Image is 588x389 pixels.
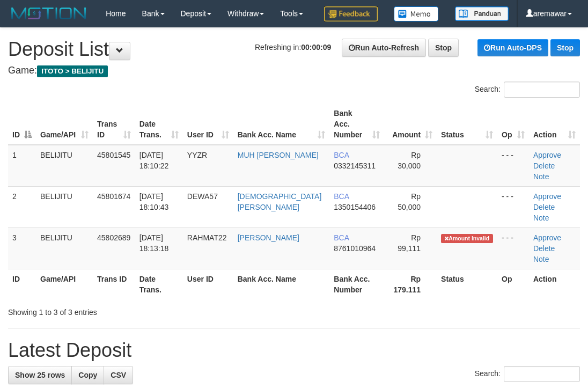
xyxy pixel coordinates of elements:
th: User ID [183,269,233,299]
img: MOTION_logo.png [8,5,90,21]
label: Search: [475,366,580,382]
input: Search: [504,82,580,98]
th: User ID: activate to sort column ascending [183,104,233,145]
input: Search: [504,366,580,382]
a: Delete [533,203,555,211]
span: Amount is not matched [441,234,493,243]
a: Note [533,172,549,181]
strong: 00:00:09 [301,43,331,52]
h4: Game: [8,65,580,76]
th: Trans ID [93,269,135,299]
th: Rp 179.111 [384,269,437,299]
h1: Deposit List [8,39,580,60]
span: Rp 50,000 [398,192,421,211]
img: Button%20Memo.svg [394,6,439,21]
a: Note [533,255,549,263]
a: Show 25 rows [8,366,72,384]
th: Op [497,269,529,299]
span: Copy 0332145311 to clipboard [334,162,376,170]
td: - - - [497,227,529,269]
span: [DATE] 18:13:18 [139,233,169,253]
label: Search: [475,82,580,98]
a: CSV [104,366,133,384]
th: Amount: activate to sort column ascending [384,104,437,145]
a: Stop [550,39,580,56]
span: Rp 99,111 [398,233,421,253]
a: Approve [533,151,561,159]
span: 45801545 [97,151,130,159]
a: [DEMOGRAPHIC_DATA] [PERSON_NAME] [238,192,322,211]
span: [DATE] 18:10:43 [139,192,169,211]
div: Showing 1 to 3 of 3 entries [8,303,237,318]
a: Approve [533,192,561,201]
span: DEWA57 [187,192,218,201]
td: 1 [8,145,36,187]
th: Status [437,269,497,299]
span: Show 25 rows [15,371,65,379]
th: Bank Acc. Name: activate to sort column ascending [233,104,330,145]
th: ID: activate to sort column descending [8,104,36,145]
th: Op: activate to sort column ascending [497,104,529,145]
a: Run Auto-DPS [477,39,548,56]
h1: Latest Deposit [8,340,580,361]
a: Approve [533,233,561,242]
th: Game/API: activate to sort column ascending [36,104,93,145]
a: Run Auto-Refresh [342,39,426,57]
span: RAHMAT22 [187,233,227,242]
a: Delete [533,162,555,170]
span: ITOTO > BELIJITU [37,65,108,77]
span: BCA [334,192,349,201]
span: CSV [111,371,126,379]
td: - - - [497,145,529,187]
span: YYZR [187,151,207,159]
th: Action: activate to sort column ascending [529,104,580,145]
th: Status: activate to sort column ascending [437,104,497,145]
a: Delete [533,244,555,253]
span: Rp 30,000 [398,151,421,170]
span: Refreshing in: [255,43,331,52]
td: BELIJITU [36,227,93,269]
a: Stop [428,39,459,57]
img: panduan.png [455,6,509,21]
td: 2 [8,186,36,227]
th: Action [529,269,580,299]
a: [PERSON_NAME] [238,233,299,242]
span: Copy 8761010964 to clipboard [334,244,376,253]
td: BELIJITU [36,186,93,227]
span: [DATE] 18:10:22 [139,151,169,170]
th: Game/API [36,269,93,299]
span: Copy 1350154406 to clipboard [334,203,376,211]
th: Bank Acc. Number: activate to sort column ascending [329,104,384,145]
th: ID [8,269,36,299]
td: BELIJITU [36,145,93,187]
th: Trans ID: activate to sort column ascending [93,104,135,145]
th: Date Trans.: activate to sort column ascending [135,104,183,145]
a: MUH [PERSON_NAME] [238,151,319,159]
td: 3 [8,227,36,269]
th: Bank Acc. Name [233,269,330,299]
img: Feedback.jpg [324,6,378,21]
span: BCA [334,233,349,242]
td: - - - [497,186,529,227]
span: 45801674 [97,192,130,201]
span: Copy [78,371,97,379]
span: 45802689 [97,233,130,242]
span: BCA [334,151,349,159]
a: Copy [71,366,104,384]
th: Date Trans. [135,269,183,299]
th: Bank Acc. Number [329,269,384,299]
a: Note [533,214,549,222]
